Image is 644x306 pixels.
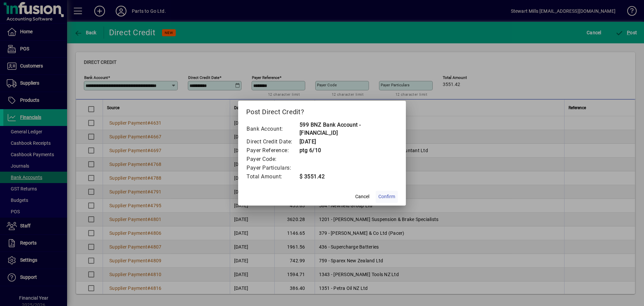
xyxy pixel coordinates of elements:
td: Payer Code: [246,155,299,164]
span: Cancel [355,193,369,200]
td: Payer Particulars: [246,164,299,172]
td: $ 3551.42 [299,172,398,181]
td: Payer Reference: [246,146,299,155]
td: Total Amount: [246,172,299,181]
span: Confirm [378,193,395,200]
td: Direct Credit Date: [246,137,299,146]
td: [DATE] [299,137,398,146]
button: Cancel [352,191,373,203]
td: 599 BNZ Bank Account - [FINANCIAL_ID] [299,121,398,137]
button: Confirm [376,191,398,203]
h2: Post Direct Credit? [238,101,406,120]
td: ptg 6/10 [299,146,398,155]
td: Bank Account: [246,121,299,137]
